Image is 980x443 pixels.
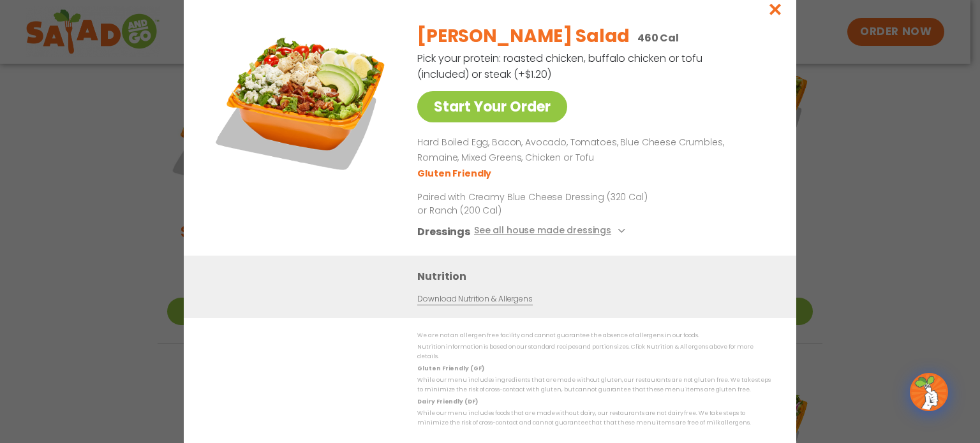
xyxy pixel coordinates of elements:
[417,397,477,405] strong: Dairy Friendly (DF)
[417,364,484,372] strong: Gluten Friendly (GF)
[417,91,567,122] a: Start Your Order
[417,166,493,180] li: Gluten Friendly
[474,223,629,239] button: See all house made dressings
[212,13,391,192] img: Featured product photo for Cobb Salad
[417,375,771,395] p: While our menu includes ingredients that are made without gluten, our restaurants are not gluten ...
[417,23,630,50] h2: [PERSON_NAME] Salad
[417,331,771,340] p: We are not an allergen free facility and cannot guarantee the absence of allergens in our foods.
[911,374,947,410] img: wpChatIcon
[417,268,777,284] h3: Nutrition
[417,293,532,305] a: Download Nutrition & Allergens
[417,342,771,362] p: Nutrition information is based on our standard recipes and portion sizes. Click Nutrition & Aller...
[417,190,653,217] p: Paired with Creamy Blue Cheese Dressing (320 Cal) or Ranch (200 Cal)
[417,409,771,428] p: While our menu includes foods that are made without dairy, our restaurants are not dairy free. We...
[417,135,766,166] p: Hard Boiled Egg, Bacon, Avocado, Tomatoes, Blue Cheese Crumbles, Romaine, Mixed Greens, Chicken o...
[417,50,704,82] p: Pick your protein: roasted chicken, buffalo chicken or tofu (included) or steak (+$1.20)
[637,30,679,46] p: 460 Cal
[417,223,470,239] h3: Dressings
